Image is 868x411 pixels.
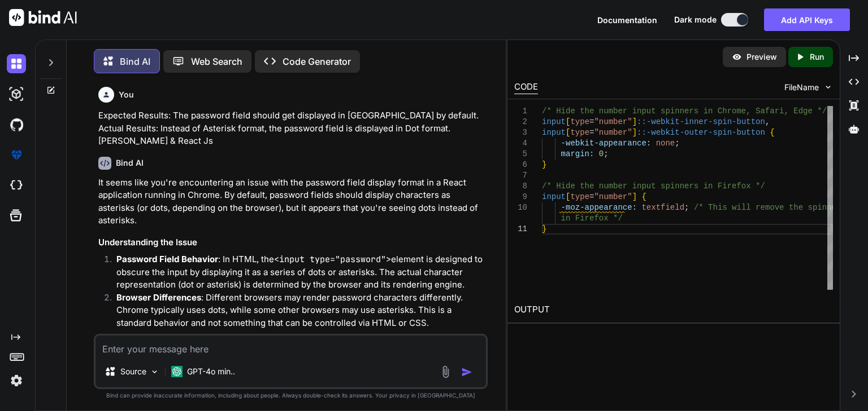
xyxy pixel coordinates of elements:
[7,54,26,73] img: darkChat
[191,55,242,68] p: Web Search
[283,55,351,68] p: Code Generator
[116,253,485,291] p: : In HTML, the element is designed to obscure the input by displaying it as a series of dots or a...
[542,117,566,126] span: input
[542,128,566,137] span: input
[561,203,637,212] span: -moz-appearance:
[732,52,742,62] img: preview
[116,254,218,264] strong: Password Field Behavior
[514,224,527,235] div: 11
[566,192,570,201] span: [
[514,170,527,181] div: 7
[589,128,594,137] span: =
[604,149,608,158] span: ;
[98,236,485,249] h3: Understanding the Issue
[561,139,652,148] span: -webkit-appearance:
[597,15,657,25] span: Documentation
[514,181,527,192] div: 8
[171,366,183,377] img: GPT-4o mini
[632,117,637,126] span: ]
[675,139,679,148] span: ;
[542,224,546,233] span: }
[779,107,827,116] span: i, Edge */
[642,203,685,212] span: textfield
[674,14,717,25] span: Dark mode
[119,89,134,100] h6: You
[9,9,77,26] img: Bind AI
[637,128,765,137] span: ::-webkit-outer-spin-button
[439,365,452,378] img: attachment
[461,366,472,378] img: icon
[274,254,391,265] code: <input type="password">
[7,176,26,195] img: cloudideIcon
[116,157,144,169] h6: Bind AI
[542,107,779,116] span: /* Hide the number input spinners in Chrome, Safar
[150,367,159,377] img: Pick Models
[637,117,765,126] span: ::-webkit-inner-spin-button
[571,117,590,126] span: type
[542,192,566,201] span: input
[684,203,689,212] span: ;
[566,117,570,126] span: [
[116,291,485,330] p: : Different browsers may render password characters differently. Chrome typically uses dots, whil...
[642,192,646,201] span: {
[765,117,770,126] span: ,
[116,292,201,303] strong: Browser Differences
[589,192,594,201] span: =
[594,128,632,137] span: "number"
[694,203,841,212] span: /* This will remove the spinner
[810,51,824,63] p: Run
[599,149,604,158] span: 0
[514,81,538,94] div: CODE
[770,128,774,137] span: {
[120,55,150,68] p: Bind AI
[571,128,590,137] span: type
[98,176,485,227] p: It seems like you're encountering an issue with the password field display format in a React appl...
[514,106,527,117] div: 1
[514,149,527,160] div: 5
[589,117,594,126] span: =
[514,192,527,202] div: 9
[656,139,675,148] span: none
[823,82,833,92] img: chevron down
[632,128,637,137] span: ]
[94,391,488,400] p: Bind can provide inaccurate information, including about people. Always double-check its answers....
[7,371,26,390] img: settings
[120,366,146,377] p: Source
[561,214,623,223] span: in Firefox */
[566,128,570,137] span: [
[561,149,594,158] span: margin:
[507,297,840,323] h2: OUTPUT
[7,85,26,104] img: darkAi-studio
[594,117,632,126] span: "number"
[571,192,590,201] span: type
[514,117,527,127] div: 2
[542,182,765,191] span: /* Hide the number input spinners in Firefox */
[514,138,527,149] div: 4
[7,115,26,134] img: githubDark
[187,366,235,377] p: GPT-4o min..
[514,127,527,138] div: 3
[7,145,26,165] img: premium
[747,51,777,63] p: Preview
[542,160,546,169] span: }
[98,109,485,148] p: Expected Results: The password field should get displayed in [GEOGRAPHIC_DATA] by default. Actual...
[597,14,657,26] button: Documentation
[764,8,850,31] button: Add API Keys
[594,192,632,201] span: "number"
[632,192,637,201] span: ]
[784,82,819,93] span: FileName
[514,202,527,213] div: 10
[514,160,527,170] div: 6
